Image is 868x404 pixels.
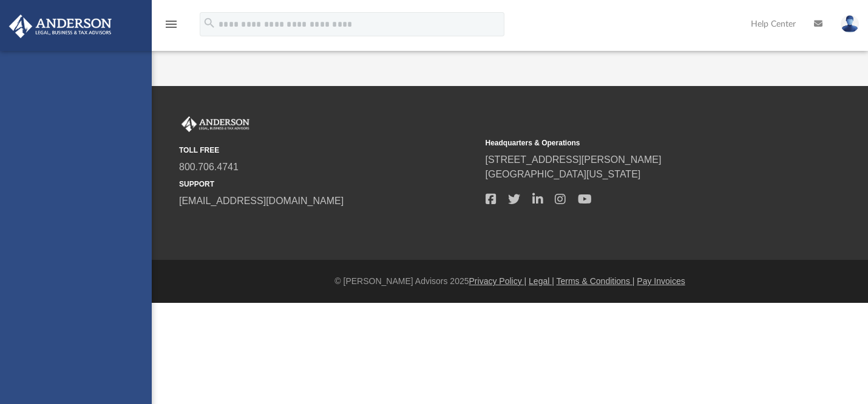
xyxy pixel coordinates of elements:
img: User Pic [841,15,859,33]
a: [STREET_ADDRESS][PERSON_NAME] [486,154,662,165]
a: Pay Invoices [637,276,685,286]
a: [GEOGRAPHIC_DATA][US_STATE] [486,169,641,179]
a: 800.706.4741 [179,162,239,172]
a: menu [164,23,178,31]
small: SUPPORT [179,179,477,190]
a: Legal | [529,276,554,286]
img: Anderson Advisors Platinum Portal [179,116,252,132]
a: [EMAIL_ADDRESS][DOMAIN_NAME] [179,196,344,206]
i: menu [164,17,178,31]
small: Headquarters & Operations [486,137,784,148]
a: Privacy Policy | [469,276,527,286]
div: © [PERSON_NAME] Advisors 2025 [152,275,868,288]
img: Anderson Advisors Platinum Portal [5,15,115,38]
small: TOLL FREE [179,145,477,156]
i: search [203,16,216,30]
a: Terms & Conditions | [557,276,635,286]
